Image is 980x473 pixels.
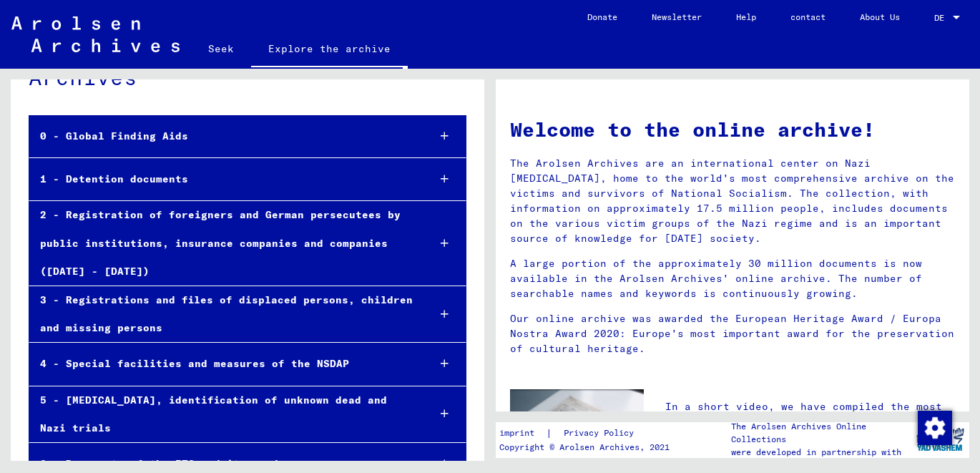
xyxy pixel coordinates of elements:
[251,31,408,69] a: Explore the archive
[546,426,552,439] font: |
[499,427,534,438] font: imprint
[652,11,702,22] font: Newsletter
[40,208,401,277] font: 2 - Registration of foreigners and German persecutees by public institutions, insurance companies...
[40,130,188,142] font: 0 - Global Finding Aids
[790,11,825,22] font: contact
[499,426,546,441] a: imprint
[11,16,180,52] img: Arolsen_neg.svg
[40,394,387,434] font: 5 - [MEDICAL_DATA], identification of unknown dead and Nazi trials
[564,427,634,438] font: Privacy Policy
[191,31,251,66] a: Seek
[934,12,944,23] font: DE
[860,11,900,22] font: About Us
[268,42,391,55] font: Explore the archive
[510,312,954,355] font: Our online archive was awarded the European Heritage Award / Europa Nostra Award 2020: Europe's m...
[665,400,942,443] font: In a short video, we have compiled the most important tips for searching the online archive.
[736,11,756,22] font: Help
[40,357,349,370] font: 4 - Special facilities and measures of the NSDAP
[510,117,875,142] font: Welcome to the online archive!
[918,411,952,445] img: Change consent
[510,257,922,300] font: A large portion of the approximately 30 million documents is now available in the Arolsen Archive...
[510,157,954,245] font: The Arolsen Archives are an international center on Nazi [MEDICAL_DATA], home to the world's most...
[499,442,670,452] font: Copyright © Arolsen Archives, 2021
[208,42,234,55] font: Seek
[587,11,617,22] font: Donate
[40,457,330,470] font: 6 - Documents of the ITS and its predecessors
[40,293,413,334] font: 3 - Registrations and files of displaced persons, children and missing persons
[913,421,967,457] img: yv_logo.png
[40,172,188,185] font: 1 - Detention documents
[552,426,651,441] a: Privacy Policy
[510,389,644,462] img: video.jpg
[731,447,901,457] font: were developed in partnership with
